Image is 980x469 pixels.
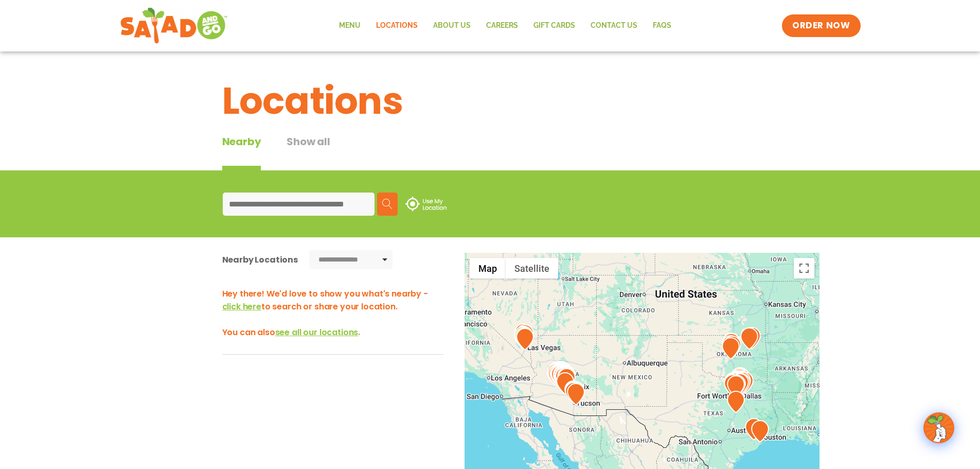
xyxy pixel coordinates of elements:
h3: Hey there! We'd love to show you what's nearby - to search or share your location. You can also . [222,287,443,339]
nav: Menu [331,14,679,38]
button: Show street map [470,258,506,279]
a: Menu [331,14,368,38]
div: Nearby [222,134,261,170]
span: ORDER NOW [792,20,850,32]
div: Nearby Locations [222,253,298,266]
img: wpChatIcon [924,413,953,442]
h1: Locations [222,73,758,129]
button: Show all [287,134,330,170]
a: ORDER NOW [782,14,860,37]
img: new-SAG-logo-768×292 [120,5,228,46]
a: GIFT CARDS [526,14,583,38]
img: search.svg [382,199,393,209]
a: Contact Us [583,14,645,38]
a: Careers [478,14,526,38]
button: Show satellite imagery [506,258,558,279]
a: About Us [425,14,478,38]
button: Toggle fullscreen view [794,258,814,279]
a: Locations [368,14,425,38]
span: see all our locations [275,326,359,338]
a: FAQs [645,14,679,38]
img: use-location.svg [405,197,447,211]
span: click here [222,301,261,312]
div: Tabbed content [222,134,356,170]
